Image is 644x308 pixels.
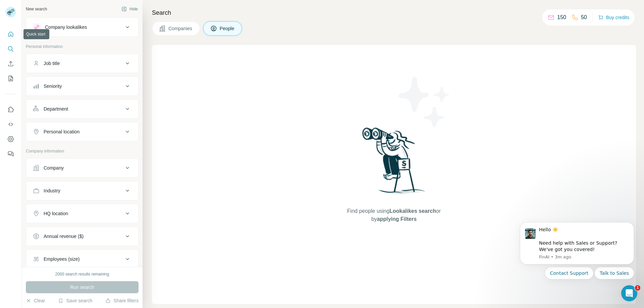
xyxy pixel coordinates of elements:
span: 1 [635,285,640,291]
button: Annual revenue ($) [26,228,138,244]
button: Search [5,43,16,55]
div: Employees (size) [44,256,79,262]
button: Industry [26,183,138,199]
button: Personal location [26,124,138,140]
span: applying Filters [377,216,417,222]
p: 50 [581,13,587,21]
button: Department [26,101,138,117]
div: Company lookalikes [45,24,87,30]
span: Find people using or by [340,207,447,223]
div: Annual revenue ($) [44,233,84,240]
iframe: Intercom notifications message [510,214,644,305]
button: Clear [26,297,45,304]
span: Companies [168,25,193,32]
button: Employees (size) [26,251,138,267]
button: Dashboard [5,133,16,145]
div: 2000 search results remaining [55,271,109,277]
div: Company [44,165,64,171]
button: Quick start [5,28,16,40]
div: Job title [44,60,60,67]
div: New search [26,6,47,12]
div: Department [44,106,68,112]
h4: Search [152,8,636,17]
div: Industry [44,187,60,194]
button: Use Surfe API [5,118,16,130]
button: Use Surfe on LinkedIn [5,104,16,116]
button: Enrich CSV [5,58,16,70]
button: Hide [117,4,143,14]
button: Save search [58,297,92,304]
div: HQ location [44,210,68,217]
button: HQ location [26,205,138,222]
p: Company information [26,148,139,154]
div: Seniority [44,83,62,89]
button: Company lookalikes [26,19,138,35]
button: Job title [26,55,138,71]
p: Personal information [26,44,139,50]
button: Company [26,160,138,176]
img: Surfe Illustration - Stars [394,72,454,132]
button: Seniority [26,78,138,94]
button: Buy credits [598,13,629,22]
iframe: Intercom live chat [621,285,637,301]
img: Surfe Illustration - Woman searching with binoculars [359,126,429,200]
button: Feedback [5,148,16,160]
button: My lists [5,72,16,84]
button: Share filters [105,297,139,304]
div: Personal location [44,128,79,135]
span: Lookalikes search [389,208,436,214]
p: 150 [557,13,566,21]
span: People [220,25,235,32]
